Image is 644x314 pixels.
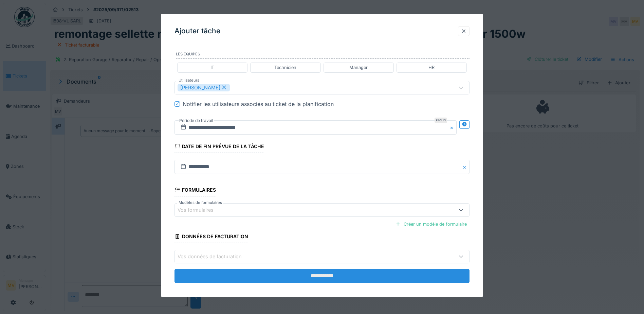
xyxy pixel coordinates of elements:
label: Modèles de formulaires [177,199,223,205]
button: Close [449,120,457,134]
div: Créer un modèle de formulaire [393,219,470,228]
div: IT [210,64,214,71]
div: Manager [349,64,368,71]
h3: Ajouter tâche [174,27,220,35]
button: Close [462,159,470,174]
div: Notifier les utilisateurs associés au ticket de la planification [183,100,334,108]
label: Utilisateurs [177,77,201,83]
div: HR [428,64,435,71]
div: Vos données de facturation [178,253,251,260]
div: Requis [435,117,447,123]
div: Formulaires [174,185,216,196]
div: Technicien [274,64,296,71]
label: Période de travail [179,117,214,124]
div: Date de fin prévue de la tâche [174,141,264,153]
div: Données de facturation [174,231,248,243]
label: Les équipes [176,51,470,58]
div: [PERSON_NAME] [178,84,230,91]
div: Vos formulaires [178,206,223,214]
